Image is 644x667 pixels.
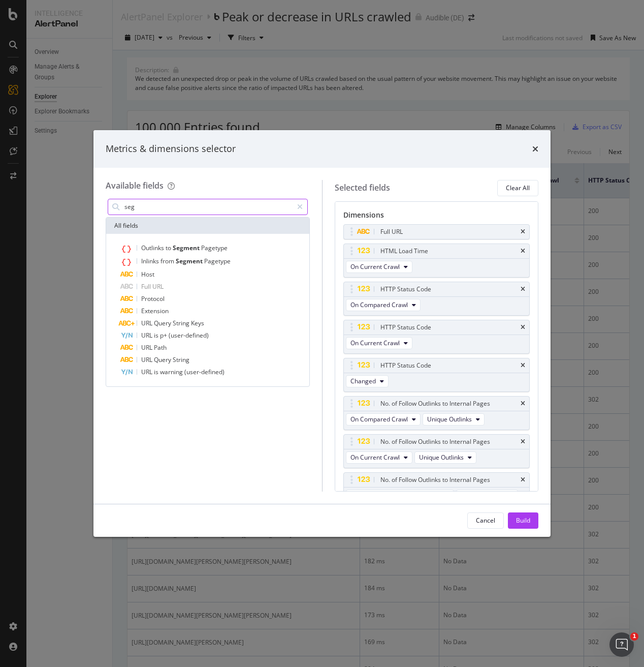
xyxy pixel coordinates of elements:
button: Diff. between Crawls - Percentage [346,490,454,502]
button: Unique Outlinks [456,490,518,502]
span: is [154,331,160,340]
div: Cancel [476,516,495,525]
span: Segment [176,257,204,265]
span: Extension [141,307,169,315]
span: Outlinks [141,244,166,252]
div: Full URLtimes [343,224,530,239]
input: Search by field name [123,199,293,215]
div: No. of Follow Outlinks to Internal PagestimesOn Current CrawlUnique Outlinks [343,434,530,468]
div: No. of Follow Outlinks to Internal Pages [380,437,490,447]
div: Build [516,516,530,525]
span: (user-defined) [169,331,209,340]
button: Cancel [467,512,504,529]
span: On Current Crawl [350,453,400,462]
div: HTTP Status Code [380,322,431,332]
button: Unique Outlinks [423,413,485,426]
div: times [521,439,525,445]
span: Protocol [141,294,165,303]
span: to [166,244,173,252]
button: Unique Outlinks [414,451,476,464]
span: Changed [350,377,376,385]
button: Clear All [497,180,538,196]
button: On Current Crawl [346,337,412,349]
div: HTTP Status CodetimesOn Current Crawl [343,320,530,354]
div: HTTP Status Code [380,284,431,294]
span: Query [154,319,173,327]
div: HTTP Status CodetimesOn Compared Crawl [343,282,530,316]
span: from [160,257,176,265]
span: URL [141,368,154,376]
div: times [521,324,525,330]
span: Inlinks [141,257,160,265]
span: is [154,368,160,376]
span: String [173,319,191,327]
button: On Current Crawl [346,261,412,273]
div: times [521,401,525,407]
span: Full [141,282,152,291]
div: HTML Load Time [380,246,428,256]
span: Unique Outlinks [427,415,472,423]
button: On Compared Crawl [346,413,421,426]
div: No. of Follow Outlinks to Internal PagestimesDiff. between Crawls - PercentageUnique Outlinks [343,472,530,506]
div: times [521,477,525,483]
button: On Compared Crawl [346,299,421,311]
span: URL [141,319,154,327]
span: Pagetype [204,257,231,265]
span: Path [154,343,167,352]
span: String [173,355,189,364]
div: Metrics & dimensions selector [106,142,236,156]
span: On Current Crawl [350,339,400,347]
span: URL [152,282,164,291]
div: No. of Follow Outlinks to Internal Pages [380,475,490,485]
div: HTTP Status Code [380,360,431,371]
div: times [521,248,525,254]
button: On Current Crawl [346,451,412,464]
div: Full URL [380,227,403,237]
div: times [521,362,525,369]
span: Pagetype [201,244,228,252]
div: times [521,286,525,292]
span: Query [154,355,173,364]
span: URL [141,331,154,340]
div: No. of Follow Outlinks to Internal Pages [380,399,490,409]
span: (user-defined) [184,368,224,376]
div: Clear All [506,184,530,192]
span: On Compared Crawl [350,415,408,423]
span: 1 [630,632,638,641]
span: On Compared Crawl [350,300,408,309]
div: All fields [106,218,309,234]
span: p+ [160,331,169,340]
span: On Current Crawl [350,262,400,271]
span: URL [141,343,154,352]
span: Keys [191,319,204,327]
span: Unique Outlinks [419,453,464,462]
div: No. of Follow Outlinks to Internal PagestimesOn Compared CrawlUnique Outlinks [343,396,530,430]
div: HTTP Status CodetimesChanged [343,358,530,392]
span: warning [160,368,184,376]
button: Changed [346,375,389,387]
span: Host [141,270,154,279]
div: Dimensions [343,210,530,224]
iframe: Intercom live chat [609,632,634,657]
div: times [521,229,525,235]
div: HTML Load TimetimesOn Current Crawl [343,244,530,278]
div: Available fields [106,180,164,191]
span: Segment [173,244,201,252]
button: Build [508,512,538,529]
span: URL [141,355,154,364]
div: times [532,142,538,156]
div: modal [93,130,551,537]
div: Selected fields [335,182,390,194]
